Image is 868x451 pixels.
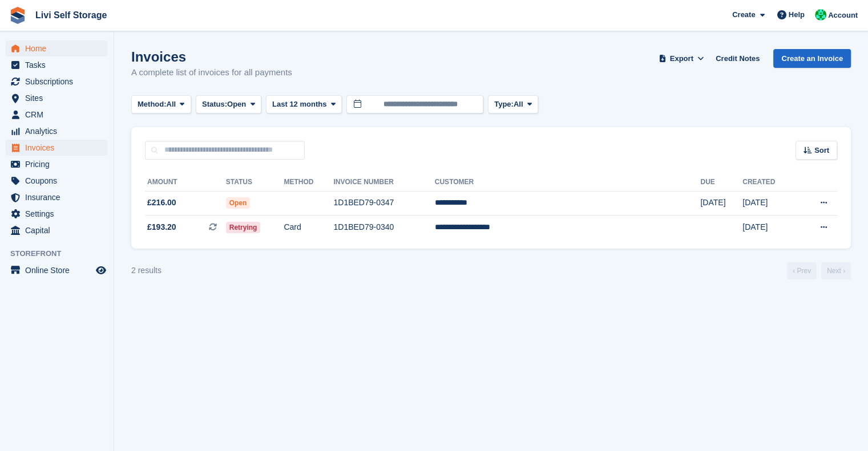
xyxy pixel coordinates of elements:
button: Status: Open [196,95,261,114]
span: All [514,99,523,110]
span: CRM [25,107,94,123]
a: Preview store [94,263,108,277]
span: Type: [494,99,514,110]
div: 2 results [131,265,162,277]
th: Due [700,173,742,192]
span: £216.00 [147,197,176,209]
th: Amount [145,173,226,192]
td: 1D1BED79-0347 [333,191,434,216]
span: Status: [202,99,227,110]
span: Open [227,99,246,110]
span: Retrying [226,222,261,233]
td: [DATE] [742,216,797,239]
a: menu [6,123,108,139]
span: Sites [25,90,94,106]
a: menu [6,189,108,205]
span: Insurance [25,189,94,205]
a: menu [6,40,108,56]
span: Subscriptions [25,74,94,90]
span: Export [670,53,693,64]
span: Online Store [25,262,94,278]
span: Last 12 months [272,99,326,110]
p: A complete list of invoices for all payments [131,66,292,79]
span: Help [789,9,805,21]
a: menu [6,140,108,156]
h1: Invoices [131,49,292,64]
nav: Page [785,262,853,279]
span: Capital [25,222,94,238]
th: Customer [435,173,701,192]
span: Invoices [25,140,94,156]
a: Create an Invoice [773,49,851,68]
td: [DATE] [742,191,797,216]
th: Invoice Number [333,173,434,192]
span: Pricing [25,156,94,172]
span: All [167,99,176,110]
img: Joe Robertson [815,9,826,21]
a: menu [6,222,108,238]
button: Method: All [131,95,191,114]
span: Sort [814,145,829,156]
th: Status [226,173,284,192]
button: Last 12 months [266,95,342,114]
span: Analytics [25,123,94,139]
a: menu [6,74,108,90]
a: Credit Notes [711,49,764,68]
td: [DATE] [700,191,742,216]
th: Method [284,173,333,192]
img: stora-icon-8386f47178a22dfd0bd8f6a31ec36ba5ce8667c1dd55bd0f319d3a0aa187defe.svg [9,7,26,24]
span: £193.20 [147,221,176,233]
button: Type: All [488,95,538,114]
a: Previous [787,262,817,279]
a: menu [6,206,108,222]
td: 1D1BED79-0340 [333,216,434,239]
span: Settings [25,206,94,222]
a: menu [6,173,108,189]
a: Livi Self Storage [31,6,111,25]
span: Open [226,197,251,209]
td: Card [284,216,333,239]
span: Tasks [25,57,94,73]
button: Export [656,49,706,68]
a: menu [6,262,108,278]
th: Created [742,173,797,192]
a: menu [6,107,108,123]
span: Storefront [10,248,114,259]
a: menu [6,90,108,106]
a: Next [821,262,851,279]
span: Account [828,10,858,21]
a: menu [6,57,108,73]
span: Create [732,9,755,21]
span: Method: [138,99,167,110]
a: menu [6,156,108,172]
span: Home [25,40,94,56]
span: Coupons [25,173,94,189]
